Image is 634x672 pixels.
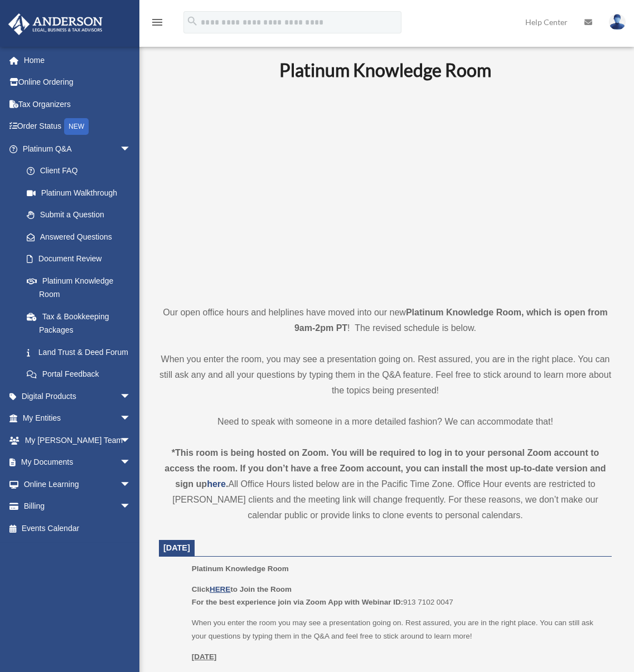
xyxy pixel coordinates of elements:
[192,585,292,593] b: Click to Join the Room
[16,160,148,182] a: Client FAQ
[120,138,142,160] span: arrow_drop_down
[164,448,606,489] strong: *This room is being hosted on Zoom. You will be required to log in to your personal Zoom account ...
[159,414,612,430] p: Need to speak with someone in a more detailed fashion? We can accommodate that!
[120,429,142,452] span: arrow_drop_down
[151,16,164,29] i: menu
[120,385,142,408] span: arrow_drop_down
[64,118,89,135] div: NEW
[16,248,148,270] a: Document Review
[5,13,106,35] img: Anderson Advisors Platinum Portal
[192,564,289,573] span: Platinum Knowledge Room
[8,49,148,71] a: Home
[159,445,612,523] div: All Office Hours listed below are in the Pacific Time Zone. Office Hour events are restricted to ...
[192,583,604,609] p: 913 7102 0047
[226,479,228,489] strong: .
[192,598,403,606] b: For the best experience join via Zoom App with Webinar ID:
[120,451,142,474] span: arrow_drop_down
[294,308,608,333] strong: Platinum Knowledge Room, which is open from 9am-2pm PT
[8,495,148,518] a: Billingarrow_drop_down
[151,20,164,29] a: menu
[159,305,612,336] p: Our open office hours and helplines have moved into our new ! The revised schedule is below.
[8,385,148,407] a: Digital Productsarrow_drop_down
[159,352,612,398] p: When you enter the room, you may see a presentation going on. Rest assured, you are in the right ...
[8,115,148,138] a: Order StatusNEW
[8,71,148,94] a: Online Ordering
[8,138,148,160] a: Platinum Q&Aarrow_drop_down
[120,495,142,518] span: arrow_drop_down
[192,652,217,661] u: [DATE]
[8,429,148,451] a: My [PERSON_NAME] Teamarrow_drop_down
[120,407,142,430] span: arrow_drop_down
[16,305,148,341] a: Tax & Bookkeeping Packages
[163,543,190,552] span: [DATE]
[16,182,148,204] a: Platinum Walkthrough
[218,96,553,284] iframe: 231110_Toby_KnowledgeRoom
[8,473,148,495] a: Online Learningarrow_drop_down
[120,473,142,496] span: arrow_drop_down
[210,585,230,593] a: HERE
[16,363,148,386] a: Portal Feedback
[186,15,199,27] i: search
[279,59,491,81] b: Platinum Knowledge Room
[8,93,148,115] a: Tax Organizers
[192,616,604,642] p: When you enter the room you may see a presentation going on. Rest assured, you are in the right p...
[207,479,226,489] a: here
[16,341,148,363] a: Land Trust & Deed Forum
[16,226,148,248] a: Answered Questions
[8,517,148,539] a: Events Calendar
[16,204,148,226] a: Submit a Question
[609,14,626,30] img: User Pic
[8,451,148,474] a: My Documentsarrow_drop_down
[16,270,142,305] a: Platinum Knowledge Room
[8,407,148,430] a: My Entitiesarrow_drop_down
